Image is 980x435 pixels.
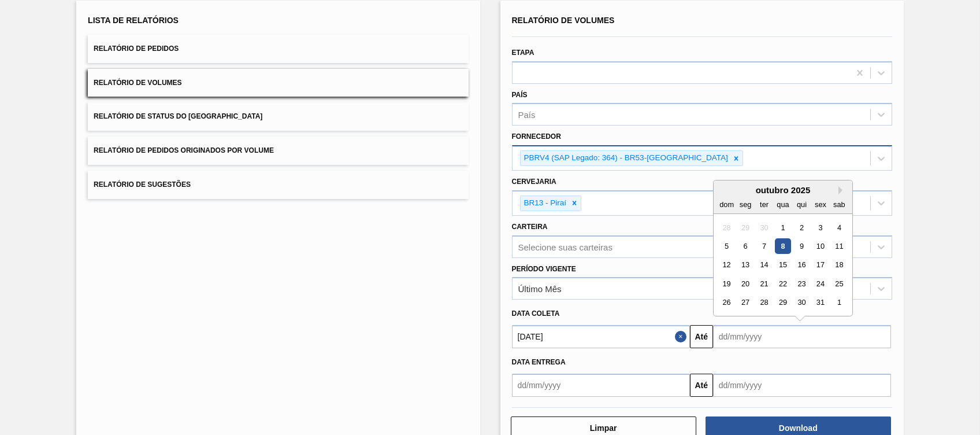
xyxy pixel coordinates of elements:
label: País [512,91,528,99]
div: Choose segunda-feira, 6 de outubro de 2025 [737,238,753,254]
label: Carteira [512,223,548,231]
div: Choose quarta-feira, 1 de outubro de 2025 [775,220,790,235]
div: Choose sexta-feira, 3 de outubro de 2025 [812,220,828,235]
div: Choose quarta-feira, 8 de outubro de 2025 [775,238,790,254]
div: Not available segunda-feira, 29 de setembro de 2025 [737,220,753,235]
span: Relatório de Volumes [94,79,181,87]
div: Not available terça-feira, 30 de setembro de 2025 [756,220,772,235]
div: Choose sábado, 25 de outubro de 2025 [831,276,847,292]
div: dom [719,197,734,212]
div: Choose quinta-feira, 2 de outubro de 2025 [794,220,810,235]
div: Choose sexta-feira, 17 de outubro de 2025 [812,257,828,273]
div: Choose terça-feira, 7 de outubro de 2025 [756,238,772,254]
button: Relatório de Volumes [88,69,468,97]
div: qua [775,197,790,212]
div: outubro 2025 [714,185,852,195]
div: Choose domingo, 12 de outubro de 2025 [719,257,734,273]
div: Choose segunda-feira, 13 de outubro de 2025 [737,257,753,273]
div: Choose quinta-feira, 23 de outubro de 2025 [794,276,810,292]
span: Data coleta [512,309,560,318]
label: Período Vigente [512,265,576,273]
label: Cervejaria [512,178,556,186]
button: Relatório de Sugestões [88,171,468,199]
div: PBRV4 (SAP Legado: 364) - BR53-[GEOGRAPHIC_DATA] [521,151,730,165]
div: BR13 - Piraí [521,196,569,211]
div: sex [812,197,828,212]
div: month 2025-10 [717,218,848,312]
div: Choose quarta-feira, 29 de outubro de 2025 [775,295,790,311]
div: sab [831,197,847,212]
span: Relatório de Pedidos Originados por Volume [94,146,274,154]
button: Até [690,325,713,348]
div: Choose terça-feira, 28 de outubro de 2025 [756,295,772,311]
div: Selecione suas carteiras [518,242,612,252]
div: Choose sexta-feira, 31 de outubro de 2025 [812,295,828,311]
div: Choose domingo, 26 de outubro de 2025 [719,295,734,311]
span: Lista de Relatórios [88,16,179,25]
div: Not available domingo, 28 de setembro de 2025 [719,220,734,235]
button: Next Month [838,186,847,194]
div: Choose sábado, 11 de outubro de 2025 [831,238,847,254]
button: Relatório de Pedidos [88,35,468,63]
button: Até [690,374,713,397]
div: qui [794,197,810,212]
span: Relatório de Volumes [512,16,615,25]
button: Relatório de Pedidos Originados por Volume [88,137,468,165]
div: Choose quarta-feira, 15 de outubro de 2025 [775,257,790,273]
input: dd/mm/yyyy [512,374,690,397]
div: Choose quinta-feira, 9 de outubro de 2025 [794,238,810,254]
div: Choose quarta-feira, 22 de outubro de 2025 [775,276,790,292]
div: Choose terça-feira, 14 de outubro de 2025 [756,257,772,273]
div: País [518,110,536,120]
input: dd/mm/yyyy [713,374,891,397]
div: Choose sexta-feira, 10 de outubro de 2025 [812,238,828,254]
div: Choose segunda-feira, 27 de outubro de 2025 [737,295,753,311]
div: Choose sábado, 4 de outubro de 2025 [831,220,847,235]
div: Choose domingo, 5 de outubro de 2025 [719,238,734,254]
div: Choose sábado, 18 de outubro de 2025 [831,257,847,273]
span: Data Entrega [512,358,566,366]
button: Close [675,325,690,348]
span: Relatório de Sugestões [94,180,191,189]
label: Fornecedor [512,132,561,141]
input: dd/mm/yyyy [713,325,891,348]
div: Choose sábado, 1 de novembro de 2025 [831,295,847,311]
div: Choose segunda-feira, 20 de outubro de 2025 [737,276,753,292]
div: Choose sexta-feira, 24 de outubro de 2025 [812,276,828,292]
div: seg [737,197,753,212]
div: Choose terça-feira, 21 de outubro de 2025 [756,276,772,292]
div: ter [756,197,772,212]
label: Etapa [512,49,534,57]
div: Choose domingo, 19 de outubro de 2025 [719,276,734,292]
span: Relatório de Status do [GEOGRAPHIC_DATA] [94,112,262,120]
input: dd/mm/yyyy [512,325,690,348]
div: Choose quinta-feira, 30 de outubro de 2025 [794,295,810,311]
div: Choose quinta-feira, 16 de outubro de 2025 [794,257,810,273]
span: Relatório de Pedidos [94,45,179,53]
button: Relatório de Status do [GEOGRAPHIC_DATA] [88,102,468,131]
div: Último Mês [518,284,562,294]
